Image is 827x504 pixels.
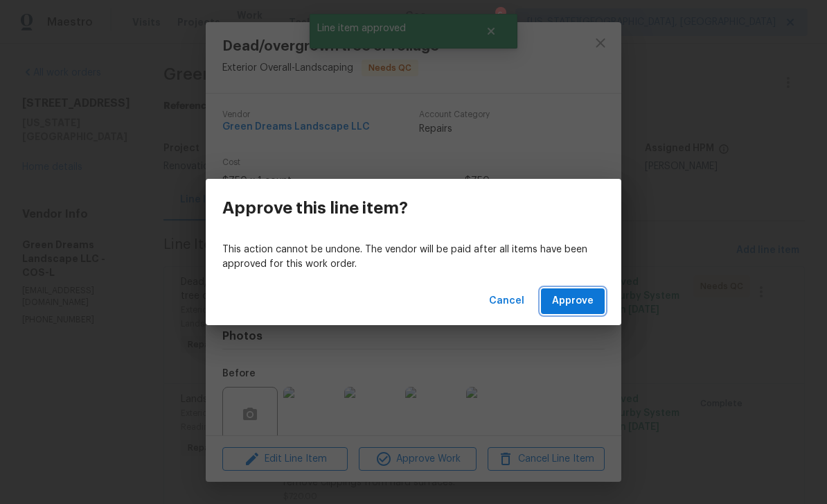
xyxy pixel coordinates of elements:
button: Approve [541,288,605,314]
p: This action cannot be undone. The vendor will be paid after all items have been approved for this... [222,243,605,272]
span: Cancel [489,293,524,310]
h3: Approve this line item? [222,198,408,218]
span: Approve [552,293,594,310]
button: Cancel [483,288,530,314]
